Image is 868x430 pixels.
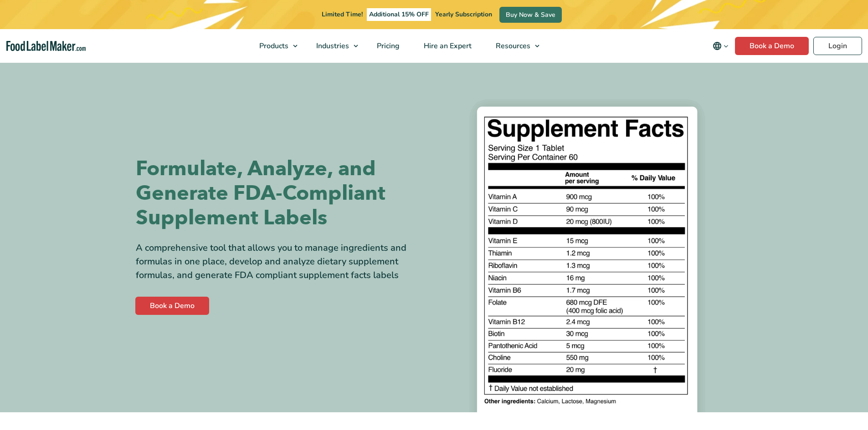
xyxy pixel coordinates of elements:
[735,37,809,55] a: Book a Demo
[6,41,86,51] a: Food Label Maker homepage
[421,41,473,51] span: Hire an Expert
[435,10,492,19] span: Yearly Subscription
[493,41,531,51] span: Resources
[135,297,209,315] a: Book a Demo
[499,7,562,23] a: Buy Now & Save
[136,241,427,282] div: A comprehensive tool that allows you to manage ingredients and formulas in one place, develop and...
[247,29,302,63] a: Products
[367,8,431,21] span: Additional 15% OFF
[136,157,427,230] h1: Formulate, Analyze, and Generate FDA-Compliant Supplement Labels
[706,37,735,55] button: Change language
[322,10,363,19] span: Limited Time!
[257,41,289,51] span: Products
[484,29,544,63] a: Resources
[365,29,410,63] a: Pricing
[304,29,363,63] a: Industries
[374,41,401,51] span: Pricing
[313,41,350,51] span: Industries
[412,29,482,63] a: Hire an Expert
[813,37,862,55] a: Login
